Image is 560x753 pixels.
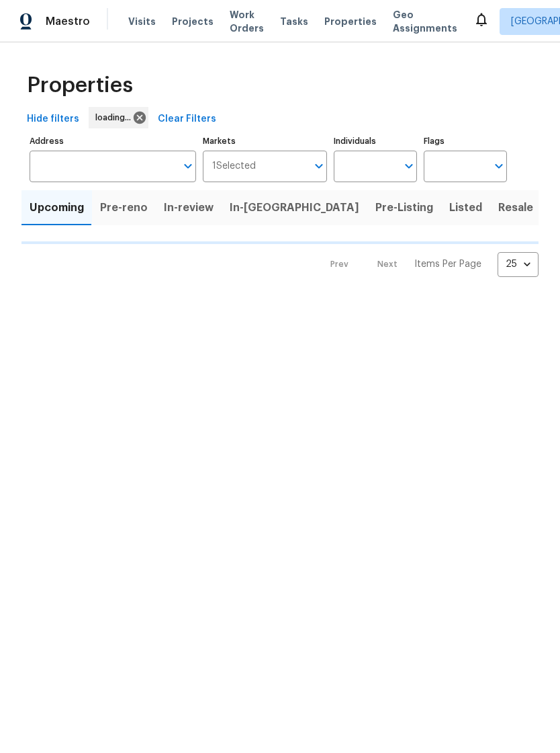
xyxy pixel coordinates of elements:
[498,198,533,217] span: Resale
[424,137,507,145] label: Flags
[414,257,481,271] p: Items Per Page
[318,252,539,277] nav: Pagination Navigation
[203,137,328,145] label: Markets
[27,79,133,92] span: Properties
[334,137,417,145] label: Individuals
[375,198,433,217] span: Pre-Listing
[30,198,84,217] span: Upcoming
[489,157,508,175] button: Open
[152,107,222,132] button: Clear Filters
[230,8,264,35] span: Work Orders
[179,157,197,175] button: Open
[400,157,418,175] button: Open
[212,161,256,172] span: 1 Selected
[46,15,90,28] span: Maestro
[21,107,85,132] button: Hide filters
[95,111,136,124] span: loading...
[172,15,214,28] span: Projects
[498,247,539,282] div: 25
[449,198,482,217] span: Listed
[89,107,148,128] div: loading...
[158,111,216,128] span: Clear Filters
[30,137,196,145] label: Address
[128,15,156,28] span: Visits
[100,198,148,217] span: Pre-reno
[164,198,214,217] span: In-review
[324,15,377,28] span: Properties
[230,198,359,217] span: In-[GEOGRAPHIC_DATA]
[280,17,308,26] span: Tasks
[393,8,457,35] span: Geo Assignments
[27,111,79,128] span: Hide filters
[310,157,328,175] button: Open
